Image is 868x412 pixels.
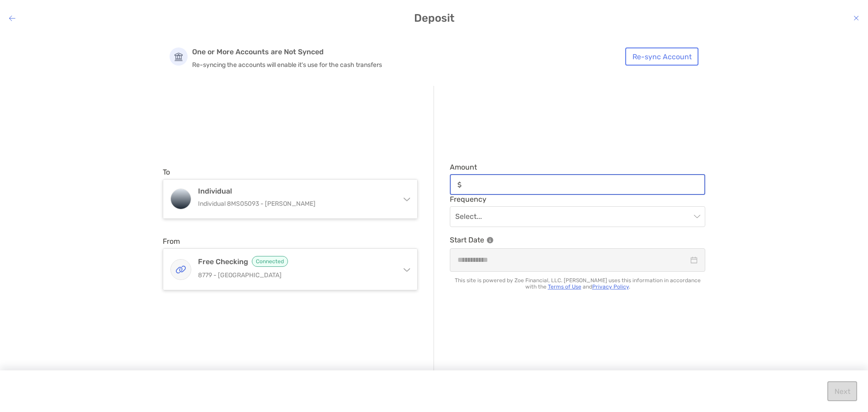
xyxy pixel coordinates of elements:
p: This site is powered by Zoe Financial, LLC. [PERSON_NAME] uses this information in accordance wit... [450,277,705,290]
img: Free Checking [171,260,191,279]
span: Amount [450,163,705,171]
img: Individual [171,189,191,209]
img: Information Icon [487,237,493,243]
span: Connected [252,256,288,267]
h4: Individual [198,187,393,195]
img: Account Icon [170,47,188,66]
input: Amountinput icon [465,181,704,189]
p: Start Date [450,234,705,246]
p: One or More Accounts are Not Synced [192,47,631,57]
span: Frequency [450,195,705,204]
button: Re-sync Account [625,47,698,66]
img: input icon [458,181,462,188]
p: Individual 8MS05093 - [PERSON_NAME] [198,198,393,209]
a: Terms of Use [548,284,581,290]
p: 8779 - [GEOGRAPHIC_DATA] [198,270,393,281]
h4: Free Checking [198,256,393,267]
label: From [163,237,180,246]
label: To [163,168,170,176]
p: Re-syncing the accounts will enable it's use for the cash transfers [192,61,631,69]
a: Privacy Policy [592,284,629,290]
